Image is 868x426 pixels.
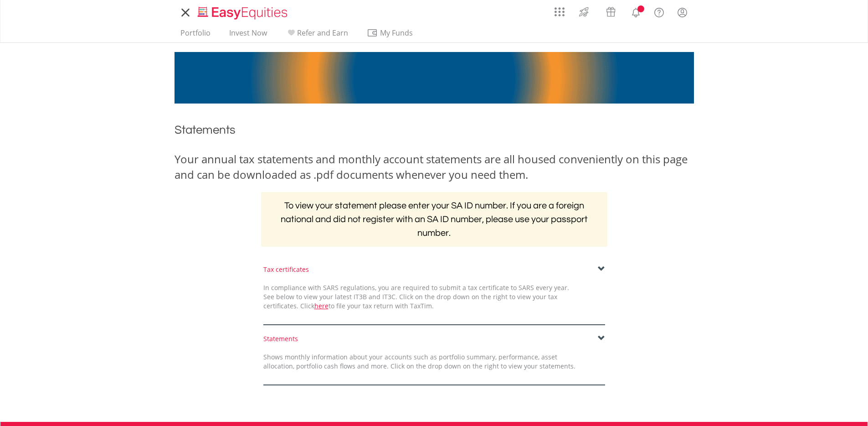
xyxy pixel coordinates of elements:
a: My Profile [671,2,694,22]
a: Home page [194,2,291,21]
span: Click to file your tax return with TaxTim. [300,301,434,310]
div: Statements [263,334,605,343]
img: grid-menu-icon.svg [555,7,565,17]
img: thrive-v2.svg [576,5,591,19]
a: Notifications [624,2,647,21]
span: My Funds [367,27,426,39]
div: Your annual tax statements and monthly account statements are all housed conveniently on this pag... [175,151,694,183]
img: EasyMortage Promotion Banner [175,52,694,104]
h2: To view your statement please enter your SA ID number. If you are a foreign national and did not ... [261,192,607,247]
span: In compliance with SARS regulations, you are required to submit a tax certificate to SARS every y... [263,283,569,310]
img: vouchers-v2.svg [603,5,618,19]
a: here [314,301,329,310]
span: Refer and Earn [297,28,348,38]
a: Refer and Earn [282,28,352,42]
span: Statements [175,124,236,136]
img: EasyEquities_Logo.png [196,5,291,21]
a: Vouchers [597,2,624,19]
div: Shows monthly information about your accounts such as portfolio summary, performance, asset alloc... [257,353,582,371]
a: FAQ's and Support [647,2,671,21]
a: Portfolio [177,28,214,42]
a: AppsGrid [549,2,570,17]
a: Invest Now [226,28,271,42]
div: Tax certificates [263,265,605,274]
